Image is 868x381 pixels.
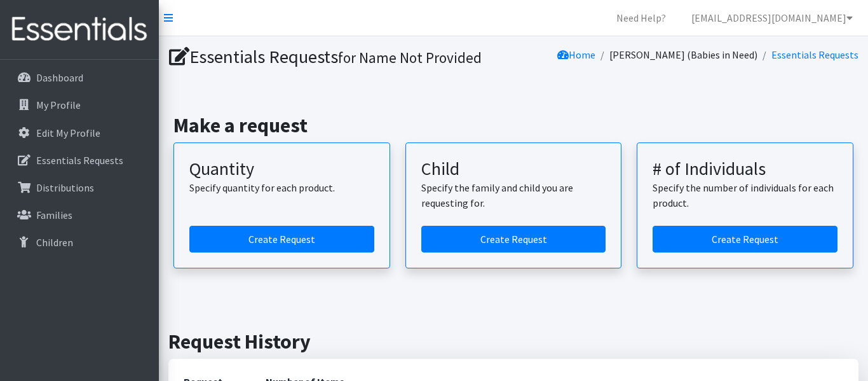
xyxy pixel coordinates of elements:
[5,148,154,173] a: Essentials Requests
[421,180,606,211] p: Specify the family and child you are requesting for.
[5,230,154,255] a: Children
[421,226,606,253] a: Create a request for a child or family
[771,48,858,61] a: Essentials Requests
[681,5,863,31] a: [EMAIL_ADDRESS][DOMAIN_NAME]
[5,65,154,90] a: Dashboard
[189,158,374,180] h3: Quantity
[189,226,374,253] a: Create a request by quantity
[653,226,837,253] a: Create a request by number of individuals
[36,127,100,139] p: Edit My Profile
[36,99,81,111] p: My Profile
[653,158,837,180] h3: # of Individuals
[609,48,757,61] a: [PERSON_NAME] (Babies in Need)
[36,209,72,221] p: Families
[169,46,509,68] h1: Essentials Requests
[338,48,482,67] small: for Name Not Provided
[606,5,676,31] a: Need Help?
[173,113,853,137] h2: Make a request
[557,48,595,61] a: Home
[36,181,94,194] p: Distributions
[168,329,858,354] h2: Request History
[5,120,154,146] a: Edit My Profile
[36,236,73,249] p: Children
[189,180,374,195] p: Specify quantity for each product.
[5,175,154,200] a: Distributions
[36,71,83,84] p: Dashboard
[36,154,123,167] p: Essentials Requests
[5,92,154,118] a: My Profile
[5,202,154,228] a: Families
[5,8,154,51] img: HumanEssentials
[421,158,606,180] h3: Child
[653,180,837,211] p: Specify the number of individuals for each product.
